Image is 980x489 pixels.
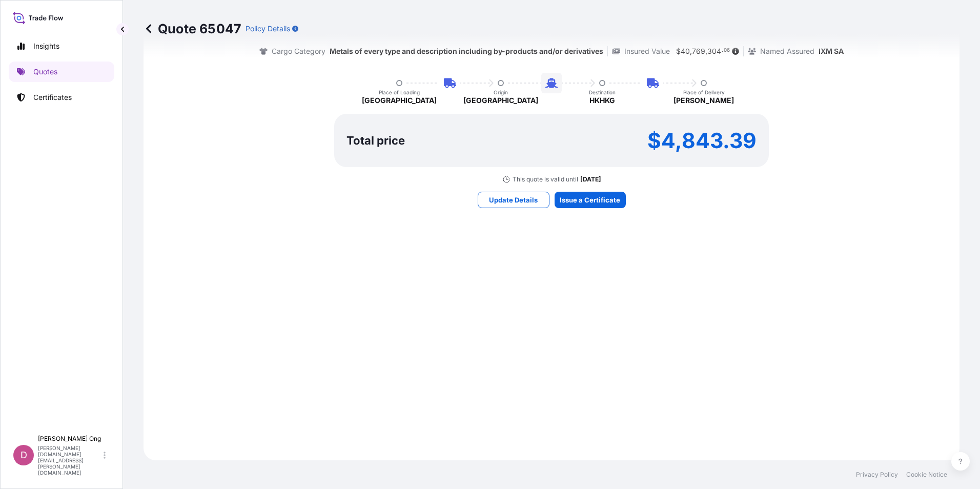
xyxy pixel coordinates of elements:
[33,67,57,77] p: Quotes
[346,135,405,146] p: Total price
[513,175,578,184] p: This quote is valid until
[589,89,616,95] p: Destination
[379,89,420,95] p: Place of Loading
[38,445,101,476] p: [PERSON_NAME][DOMAIN_NAME][EMAIL_ADDRESS][PERSON_NAME][DOMAIN_NAME]
[9,87,114,108] a: Certificates
[463,95,538,106] p: [GEOGRAPHIC_DATA]
[489,195,538,205] p: Update Details
[9,36,114,56] a: Insights
[589,95,615,106] p: HKHKG
[33,41,59,51] p: Insights
[362,95,437,106] p: [GEOGRAPHIC_DATA]
[144,21,241,37] p: Quote 65047
[856,471,898,479] a: Privacy Policy
[906,471,947,479] a: Cookie Notice
[38,435,101,443] p: [PERSON_NAME] Ong
[9,62,114,82] a: Quotes
[494,89,508,95] p: Origin
[580,175,601,184] p: [DATE]
[21,450,27,460] span: D
[673,95,734,106] p: [PERSON_NAME]
[478,192,549,208] button: Update Details
[683,89,725,95] p: Place of Delivery
[33,92,72,103] p: Certificates
[560,195,620,205] p: Issue a Certificate
[246,24,290,34] p: Policy Details
[647,132,757,149] p: $4,843.39
[555,192,626,208] button: Issue a Certificate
